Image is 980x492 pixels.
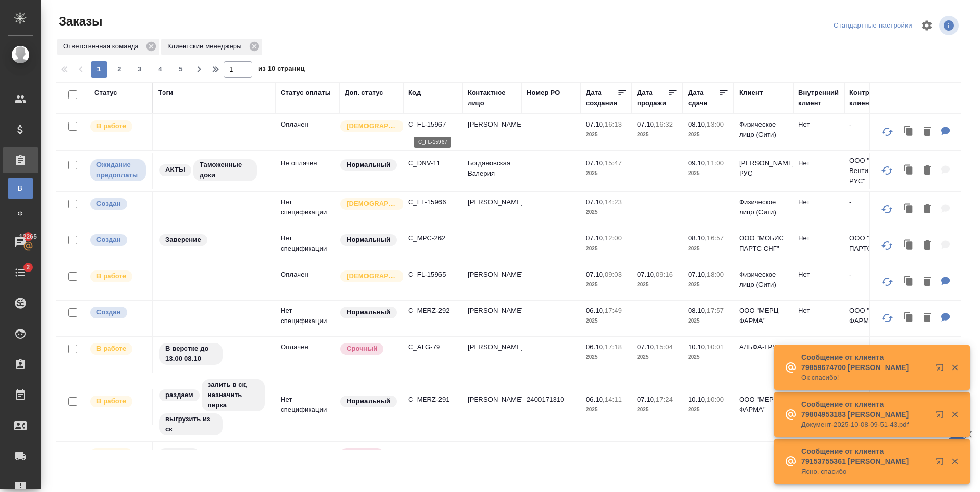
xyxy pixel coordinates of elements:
[111,61,128,78] button: 2
[919,308,936,329] button: Удалить
[173,64,189,75] span: 5
[586,234,605,242] p: 07.10,
[462,442,522,478] td: [PERSON_NAME]
[637,88,668,108] div: Дата продажи
[739,88,763,98] div: Клиент
[276,114,339,150] td: Оплачен
[919,121,936,142] button: Удалить
[656,448,673,456] p: 16:23
[96,307,121,317] p: Создан
[688,130,729,140] p: 2025
[637,280,678,290] p: 2025
[408,395,457,405] p: C_MERZ-291
[20,262,36,273] span: 2
[339,233,398,247] div: Статус по умолчанию для стандартных заказов
[408,88,421,98] div: Код
[919,235,936,256] button: Удалить
[586,343,605,351] p: 06.10,
[96,235,121,245] p: Создан
[798,306,839,316] p: Нет
[875,158,899,183] button: Обновить
[798,342,839,352] p: Нет
[739,233,788,254] p: ООО "МОБИС ПАРТС СНГ"
[688,88,719,108] div: Дата сдачи
[152,61,168,78] button: 4
[462,389,522,425] td: [PERSON_NAME]
[468,88,517,108] div: Контактное лицо
[849,269,898,280] p: -
[919,160,936,181] button: Удалить
[586,120,605,128] p: 07.10,
[165,343,216,364] p: В верстке до 13.00 08.10
[347,235,390,245] p: Нормальный
[899,308,919,329] button: Клонировать
[637,448,656,456] p: 06.10,
[522,389,581,425] td: 2400171310
[849,88,898,108] div: Контрагент клиента
[347,271,398,281] p: [DEMOGRAPHIC_DATA]
[586,168,627,179] p: 2025
[915,13,939,38] span: Настроить таблицу
[89,306,147,319] div: Выставляется автоматически при создании заказа
[339,342,398,356] div: Выставляется автоматически, если на указанный объем услуг необходимо больше времени в стандартном...
[831,18,915,34] div: split button
[276,264,339,300] td: Оплачен
[111,64,128,75] span: 2
[849,156,898,186] p: ООО "Дайан Вентилятор РУС"
[637,352,678,362] p: 2025
[637,120,656,128] p: 07.10,
[132,61,148,78] button: 3
[339,306,398,319] div: Статус по умолчанию для стандартных заказов
[739,306,788,326] p: ООО "МЕРЦ ФАРМА"
[96,271,126,281] p: В работе
[276,337,339,373] td: Оплачен
[462,114,522,150] td: [PERSON_NAME]
[849,197,898,207] p: -
[89,395,147,408] div: Выставляет ПМ после принятия заказа от КМа
[605,343,622,351] p: 17:18
[173,61,189,78] button: 5
[89,233,147,247] div: Выставляется автоматически при создании заказа
[688,168,729,179] p: 2025
[688,396,707,403] p: 10.10,
[605,307,622,314] p: 17:49
[165,390,193,400] p: раздаем
[281,88,331,98] div: Статус оплаты
[158,88,173,98] div: Тэги
[899,160,919,181] button: Клонировать
[63,41,142,52] p: Ответственная команда
[798,233,839,243] p: Нет
[408,269,457,280] p: C_FL-15965
[801,446,929,466] p: Сообщение от клиента 79153755361 [PERSON_NAME]
[637,130,678,140] p: 2025
[688,307,707,314] p: 08.10,
[605,120,622,128] p: 16:13
[688,405,729,415] p: 2025
[801,352,929,373] p: Сообщение от клиента 79859674700 [PERSON_NAME]
[899,235,919,256] button: Клонировать
[637,405,678,415] p: 2025
[276,389,339,425] td: Нет спецификации
[165,414,216,434] p: выгрузить из ск
[165,165,185,175] p: АКТЫ
[944,363,965,372] button: Закрыть
[161,39,262,55] div: Клиентские менеджеры
[605,159,622,167] p: 15:47
[919,199,936,220] button: Удалить
[688,159,707,167] p: 09.10,
[739,395,788,415] p: ООО "МЕРЦ ФАРМА"
[462,337,522,373] td: [PERSON_NAME]
[801,373,929,383] p: Ок спасибо!
[919,272,936,292] button: Удалить
[739,197,788,217] p: Физическое лицо (Сити)
[688,280,729,290] p: 2025
[801,420,929,430] p: Документ-2025-10-08-09-51-43.pdf
[96,199,121,209] p: Создан
[586,307,605,314] p: 06.10,
[276,192,339,228] td: Нет спецификации
[605,198,622,206] p: 14:23
[56,13,102,30] span: Заказы
[739,342,788,352] p: АЛЬФА-ГРУПП
[152,64,168,75] span: 4
[798,88,839,108] div: Внутренний клиент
